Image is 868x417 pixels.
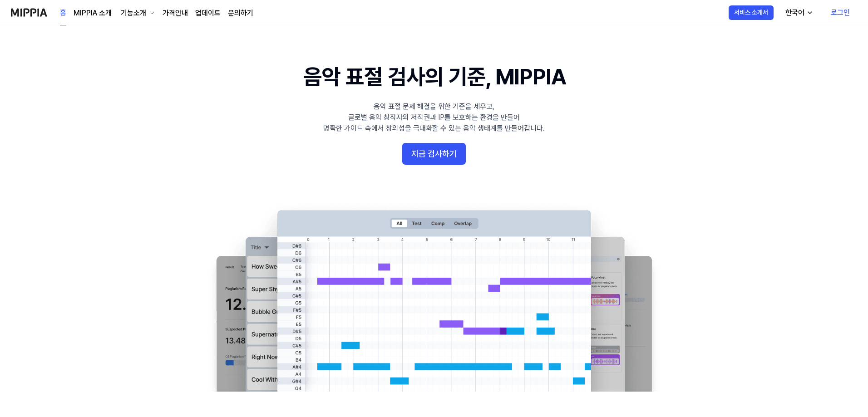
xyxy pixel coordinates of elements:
button: 기능소개 [119,8,155,19]
div: 한국어 [784,7,806,18]
div: 기능소개 [119,8,148,19]
button: 서비스 소개서 [729,5,774,20]
div: 음악 표절 문제 해결을 위한 기준을 세우고, 글로벌 음악 창작자의 저작권과 IP를 보호하는 환경을 만들어 명확한 가이드 속에서 창의성을 극대화할 수 있는 음악 생태계를 만들어... [323,101,545,134]
a: 가격안내 [163,8,188,19]
a: 업데이트 [195,8,221,19]
a: 홈 [60,0,66,25]
button: 한국어 [778,4,819,22]
a: 문의하기 [228,8,253,19]
img: main Image [198,201,670,392]
button: 지금 검사하기 [402,143,466,165]
h1: 음악 표절 검사의 기준, MIPPIA [303,62,565,92]
a: MIPPIA 소개 [74,8,112,19]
